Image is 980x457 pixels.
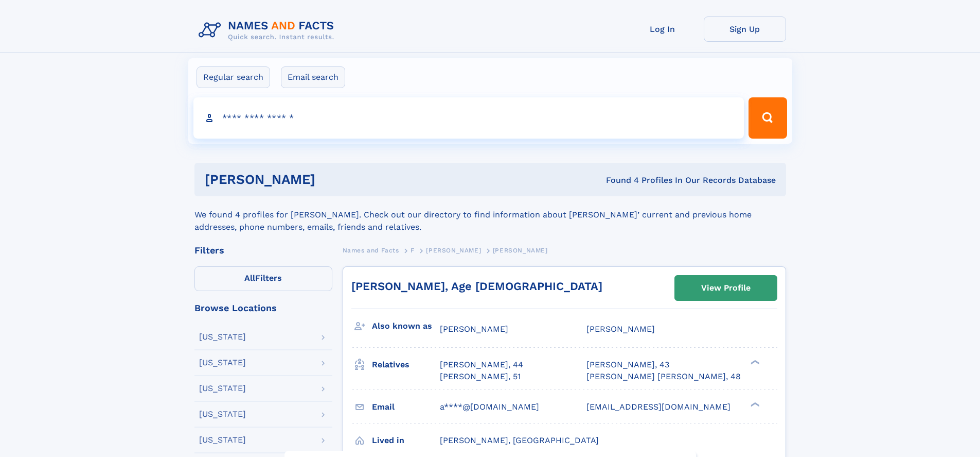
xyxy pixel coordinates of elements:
[748,359,760,366] div: ❯
[493,247,548,254] span: [PERSON_NAME]
[426,244,481,257] a: [PERSON_NAME]
[372,398,440,416] h3: Email
[281,66,345,88] label: Email search
[199,410,246,418] div: [US_STATE]
[621,16,704,42] a: Log In
[372,317,440,335] h3: Also known as
[372,432,440,449] h3: Lived in
[199,384,246,393] div: [US_STATE]
[440,359,523,370] a: [PERSON_NAME], 44
[194,196,786,233] div: We found 4 profiles for [PERSON_NAME]. Check out our directory to find information about [PERSON_...
[194,266,332,291] label: Filters
[749,97,787,139] button: Search Button
[440,371,521,382] a: [PERSON_NAME], 51
[193,97,744,139] input: search input
[205,173,461,186] h1: [PERSON_NAME]
[372,356,440,374] h3: Relatives
[411,244,415,257] a: F
[586,402,730,412] span: [EMAIL_ADDRESS][DOMAIN_NAME]
[586,324,655,334] span: [PERSON_NAME]
[586,371,741,382] a: [PERSON_NAME] [PERSON_NAME], 48
[411,247,415,254] span: F
[704,16,786,42] a: Sign Up
[194,303,332,313] div: Browse Locations
[199,359,246,367] div: [US_STATE]
[351,280,602,293] a: [PERSON_NAME], Age [DEMOGRAPHIC_DATA]
[440,435,599,445] span: [PERSON_NAME], [GEOGRAPHIC_DATA]
[244,273,255,283] span: All
[586,359,669,370] a: [PERSON_NAME], 43
[194,16,343,44] img: Logo Names and Facts
[199,333,246,341] div: [US_STATE]
[194,246,332,255] div: Filters
[199,436,246,444] div: [US_STATE]
[440,324,508,334] span: [PERSON_NAME]
[197,66,270,88] label: Regular search
[343,244,399,257] a: Names and Facts
[460,175,776,186] div: Found 4 Profiles In Our Records Database
[701,276,751,300] div: View Profile
[675,276,777,300] a: View Profile
[748,401,760,408] div: ❯
[426,247,481,254] span: [PERSON_NAME]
